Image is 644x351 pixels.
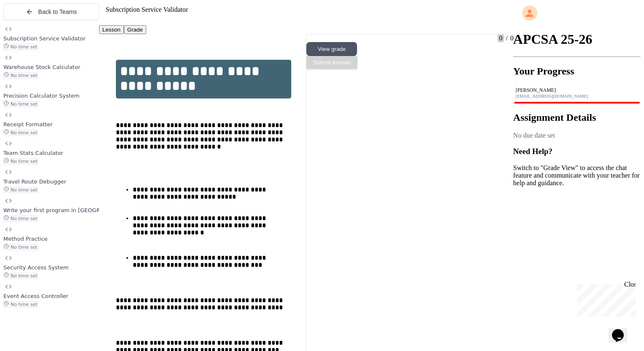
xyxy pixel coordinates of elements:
[574,281,636,316] iframe: chat widget
[3,178,66,185] span: Travel Route Debugger
[3,293,68,299] span: Event Access Controller
[3,215,38,222] span: No time set
[3,264,69,271] span: Security Access System
[3,158,38,165] span: No time set
[3,150,63,156] span: Team Stats Calculator
[516,87,638,93] div: [PERSON_NAME]
[306,56,357,69] button: Submit Answer
[3,35,86,42] span: Subscription Service Validator
[99,25,124,34] button: Lesson
[513,3,641,23] div: My Account
[3,273,38,279] span: No time set
[3,244,38,250] span: No time set
[3,64,80,70] span: Warehouse Stock Calculator
[513,147,641,156] h3: Need Help?
[3,93,80,99] span: Precision Calculator System
[3,3,99,20] button: Back to Teams
[609,317,636,343] iframe: chat widget
[38,8,77,15] span: Back to Teams
[3,3,58,53] div: Chat with us now!Close
[3,187,38,193] span: No time set
[513,164,641,187] p: Switch to "Grade View" to access the chat feature and communicate with your teacher for help and ...
[3,207,137,213] span: Write your first program in [GEOGRAPHIC_DATA].
[3,236,48,242] span: Method Practice
[513,66,641,77] h2: Your Progress
[3,121,53,128] span: Receipt Formatter
[513,112,641,123] h2: Assignment Details
[513,32,641,47] h1: APCSA 25-26
[513,132,641,139] div: No due date set
[3,72,38,79] span: No time set
[124,25,146,34] button: Grade
[3,130,38,136] span: No time set
[306,42,357,56] button: View grade
[3,44,38,50] span: No time set
[3,301,38,308] span: No time set
[3,101,38,107] span: No time set
[509,35,514,42] span: 0
[497,34,504,43] span: 0
[516,94,638,98] div: [EMAIL_ADDRESS][DOMAIN_NAME]
[506,35,507,42] span: /
[313,59,351,66] span: Submit Answer
[106,6,188,13] span: Subscription Service Validator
